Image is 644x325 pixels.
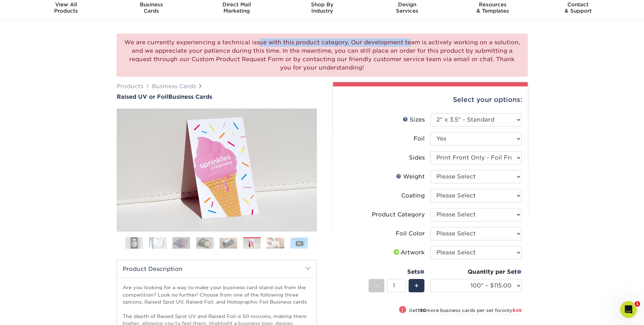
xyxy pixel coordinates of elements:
img: Business Cards 03 [173,237,190,249]
img: Raised UV or Foil 06 [117,109,317,232]
span: Shop By [279,1,365,8]
div: Cards [109,1,194,14]
div: Select your options: [339,86,522,113]
div: Foil [414,135,425,143]
div: Sets [369,268,425,276]
span: + [414,280,419,291]
div: Marketing [194,1,279,14]
span: Resources [450,1,535,8]
a: Raised UV or FoilBusiness Cards [117,93,317,100]
small: Get more business cards per set for [409,308,522,315]
div: & Templates [450,1,535,14]
span: Direct Mail [194,1,279,8]
div: Industry [279,1,365,14]
div: Quantity per Set [430,268,522,276]
iframe: Google Customer Reviews [2,304,60,323]
div: Weight [396,173,425,181]
span: View All [24,1,109,8]
h2: Product Description [117,260,317,278]
span: Design [365,1,450,8]
img: Business Cards 06 [243,238,261,249]
img: Business Cards 02 [149,237,167,249]
div: Sides [409,154,425,162]
div: Product Category [372,210,425,219]
iframe: Intercom live chat [620,301,637,318]
img: Business Cards 08 [290,238,308,248]
div: We are currently experiencing a technical issue with this product category. Our development team ... [117,34,528,77]
strong: 150 [418,308,426,313]
span: - [375,280,378,291]
img: Business Cards 07 [267,238,284,248]
span: Contact [535,1,621,8]
div: Coating [401,191,425,200]
img: Business Cards 01 [125,234,143,252]
span: $49 [512,308,522,313]
img: Business Cards 05 [220,238,237,248]
span: 1 [635,301,640,307]
div: & Support [535,1,621,14]
div: Products [24,1,109,14]
div: Services [365,1,450,14]
div: Artwork [392,248,425,257]
a: Products [117,83,143,90]
span: only [502,308,522,313]
span: ! [402,306,403,314]
span: Business [109,1,194,8]
div: Sizes [403,116,425,124]
a: Business Cards [152,83,196,90]
h1: Business Cards [117,93,317,100]
img: Business Cards 04 [196,237,214,249]
div: Foil Color [396,229,425,238]
span: Raised UV or Foil [117,93,168,100]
